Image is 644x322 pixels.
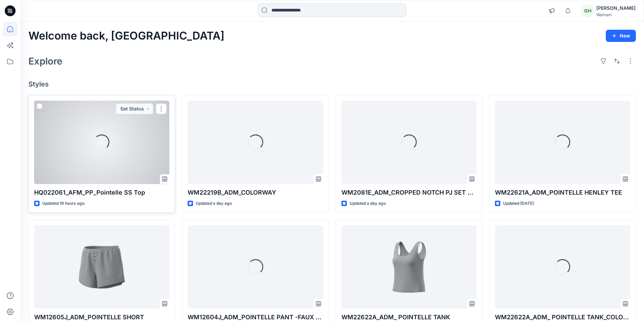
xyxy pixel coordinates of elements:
[188,188,323,197] p: WM22219B_ADM_COLORWAY
[28,80,636,88] h4: Styles
[350,200,386,207] p: Updated a day ago
[34,225,169,309] a: WM12605J_ADM_POINTELLE SHORT
[596,12,636,17] div: Walmart
[28,56,63,67] h2: Explore
[34,188,169,197] p: HQ022061_AFM_PP_Pointelle SS Top
[341,188,477,197] p: WM2081E_ADM_CROPPED NOTCH PJ SET w/ STRAIGHT HEM TOP_COLORWAY
[495,188,630,197] p: WM22621A_ADM_POINTELLE HENLEY TEE
[28,30,224,42] h2: Welcome back, [GEOGRAPHIC_DATA]
[503,200,534,207] p: Updated [DATE]
[581,5,594,17] div: GH
[341,313,477,322] p: WM22622A_ADM_ POINTELLE TANK
[495,313,630,322] p: WM22622A_ADM_ POINTELLE TANK_COLORWAY
[42,200,85,207] p: Updated 19 hours ago
[34,313,169,322] p: WM12605J_ADM_POINTELLE SHORT
[606,30,636,42] button: New
[196,200,232,207] p: Updated a day ago
[188,313,323,322] p: WM12604J_ADM_POINTELLE PANT -FAUX FLY & BUTTONS + PICOT
[596,4,636,12] div: [PERSON_NAME]
[341,225,477,309] a: WM22622A_ADM_ POINTELLE TANK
